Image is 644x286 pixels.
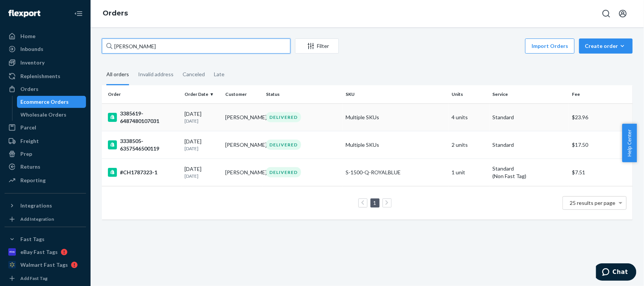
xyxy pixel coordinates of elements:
div: Fast Tags [20,235,45,243]
div: Home [20,32,35,40]
div: [DATE] [184,165,219,179]
div: Canceled [183,65,205,84]
td: [PERSON_NAME] [222,158,263,186]
button: Help Center [622,124,637,162]
p: [DATE] [184,118,219,124]
td: $17.50 [569,131,633,158]
div: Freight [20,137,39,145]
a: Reporting [5,174,86,186]
a: Walmart Fast Tags [5,259,86,271]
button: Open account menu [615,6,630,21]
td: 4 units [449,103,489,131]
div: Returns [20,163,40,171]
div: Inbounds [20,45,43,53]
div: S-1500-Q-ROYALBLUE [346,169,446,176]
div: Filter [295,42,338,50]
button: Create order [579,38,633,54]
a: Prep [5,148,86,160]
a: Orders [103,9,128,17]
td: 2 units [449,131,489,158]
button: Integrations [5,200,86,212]
th: Units [449,85,489,103]
img: Flexport logo [8,10,40,17]
a: Wholesale Orders [17,109,86,121]
td: Multiple SKUs [343,131,449,158]
div: Inventory [20,59,45,66]
td: $23.96 [569,103,633,131]
div: Add Integration [20,216,54,222]
div: Replenishments [20,72,60,80]
th: Status [263,85,343,103]
th: Service [489,85,569,103]
td: [PERSON_NAME] [222,131,263,158]
th: Fee [569,85,633,103]
div: Invalid address [138,65,174,84]
div: Prep [20,150,32,158]
div: Customer [225,91,260,97]
div: 3385619-6487480107031 [108,110,178,125]
td: 1 unit [449,158,489,186]
a: Orders [5,83,86,95]
th: SKU [343,85,449,103]
div: Orders [20,85,38,93]
a: Replenishments [5,70,86,82]
a: Freight [5,135,86,147]
div: eBay Fast Tags [20,248,58,256]
div: [DATE] [184,138,219,152]
td: $7.51 [569,158,633,186]
button: Close Navigation [71,6,86,21]
iframe: Opens a widget where you can chat to one of our agents [596,263,636,282]
div: All orders [106,65,129,85]
div: Add Fast Tag [20,275,48,281]
a: Parcel [5,121,86,134]
a: Ecommerce Orders [17,96,86,108]
th: Order Date [181,85,222,103]
button: Filter [295,38,339,54]
a: Home [5,30,86,42]
td: Multiple SKUs [343,103,449,131]
p: Standard [492,114,566,121]
div: [DATE] [184,110,219,124]
button: Import Orders [525,38,575,54]
button: Fast Tags [5,233,86,245]
button: Open Search Box [599,6,614,21]
td: [PERSON_NAME] [222,103,263,131]
ol: breadcrumbs [97,3,134,25]
div: Parcel [20,124,36,131]
a: Returns [5,161,86,173]
div: Late [214,65,224,84]
div: DELIVERED [266,140,301,150]
div: Ecommerce Orders [21,98,69,106]
div: 3338505-6357546500119 [108,137,178,152]
a: Inbounds [5,43,86,55]
div: #CH1787323-1 [108,168,178,177]
input: Search orders [102,38,290,54]
div: DELIVERED [266,167,301,177]
p: Standard [492,141,566,149]
a: Add Integration [5,215,86,224]
div: Wholesale Orders [21,111,67,118]
div: Integrations [20,202,52,209]
div: Create order [585,42,627,50]
div: Walmart Fast Tags [20,261,68,269]
p: [DATE] [184,173,219,179]
p: Standard [492,165,566,172]
div: Reporting [20,177,46,184]
th: Order [102,85,181,103]
a: eBay Fast Tags [5,246,86,258]
a: Add Fast Tag [5,274,86,283]
a: Page 1 is your current page [372,200,378,206]
div: DELIVERED [266,112,301,122]
span: 25 results per page [570,200,616,206]
div: (Non Fast Tag) [492,172,566,180]
p: [DATE] [184,145,219,152]
a: Inventory [5,57,86,69]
